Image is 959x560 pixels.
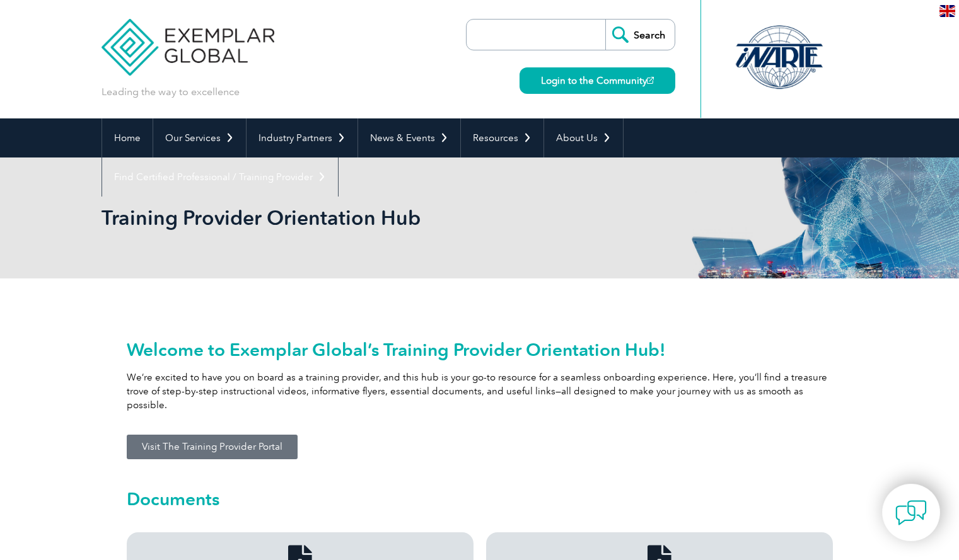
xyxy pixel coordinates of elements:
[544,118,623,157] a: About Us
[647,77,654,84] img: open_square.png
[358,118,460,157] a: News & Events
[895,497,927,529] img: contact-chat.png
[939,5,955,17] img: en
[127,370,833,412] p: We’re excited to have you on board as a training provider, and this hub is your go-to resource fo...
[127,489,833,509] h2: Documents
[102,208,631,228] h2: Training Provider Orientation Hub
[127,340,833,360] h2: Welcome to Exemplar Global’s Training Provider Orientation Hub!
[102,157,338,197] a: Find Certified Professional / Training Provider
[461,118,543,157] a: Resources
[142,442,282,452] span: Visit The Training Provider Portal
[153,118,246,157] a: Our Services
[605,20,675,50] input: Search
[102,118,153,157] a: Home
[127,435,298,459] a: Visit The Training Provider Portal
[247,118,357,157] a: Industry Partners
[102,85,240,99] p: Leading the way to excellence
[520,67,675,94] a: Login to the Community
